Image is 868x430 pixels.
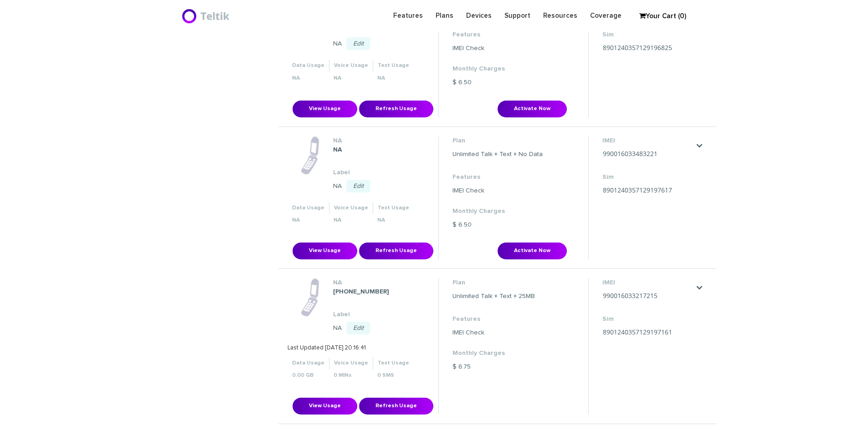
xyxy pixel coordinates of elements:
[452,328,535,337] dd: IMEI Check
[452,186,543,195] dd: IMEI Check
[293,243,357,259] button: View Usage
[333,136,424,145] dt: NA
[452,314,535,324] dt: Features
[373,60,414,72] th: Text Usage
[602,314,693,324] dt: Sim
[452,207,543,216] dt: Monthly Charges
[498,7,537,25] a: Support
[333,182,424,191] dd: NA
[359,398,433,415] button: Refresh Usage
[584,7,628,25] a: Coverage
[429,7,460,25] a: Plans
[359,101,433,117] button: Refresh Usage
[346,322,370,334] a: Edit
[498,101,567,117] button: Activate Now
[452,78,543,87] dd: $ 6.50
[373,202,414,214] th: Text Usage
[333,310,424,319] dt: Label
[288,60,329,72] th: Data Usage
[452,150,543,159] dd: Unlimited Talk + Text + No Data
[329,202,373,214] th: Voice Usage
[635,10,680,23] a: Your Cart (0)
[452,172,543,182] dt: Features
[452,44,543,53] dd: IMEI Check
[602,30,693,39] dt: Sim
[329,72,373,85] th: NA
[329,369,373,382] th: 0 MINs
[333,168,424,177] dt: Label
[333,278,424,287] dt: NA
[373,72,414,85] th: NA
[696,142,703,149] a: .
[373,214,414,227] th: NA
[288,202,329,214] th: Data Usage
[537,7,584,25] a: Resources
[452,220,543,229] dd: $ 6.50
[181,7,232,25] img: BriteX
[452,349,535,358] dt: Monthly Charges
[333,288,389,295] strong: [PHONE_NUMBER]
[288,344,414,353] p: Last Updated [DATE] 20:16:41
[293,101,357,117] button: View Usage
[359,243,433,259] button: Refresh Usage
[460,7,498,25] a: Devices
[329,60,373,72] th: Voice Usage
[288,214,329,227] th: NA
[333,324,424,333] dd: NA
[333,39,424,48] dd: NA
[346,37,370,50] a: Edit
[452,362,535,371] dd: $ 6.75
[696,284,703,291] a: .
[602,136,693,145] dt: IMEI
[301,136,319,175] img: phone
[498,243,567,259] button: Activate Now
[329,357,373,369] th: Voice Usage
[452,292,535,301] dd: Unlimited Talk + Text + 25MB
[373,369,414,382] th: 0 SMS
[293,398,357,415] button: View Usage
[288,369,329,382] th: 0.00 GB
[602,278,693,287] dt: IMEI
[452,64,543,73] dt: Monthly Charges
[452,30,543,39] dt: Features
[452,136,543,145] dt: Plan
[602,172,693,182] dt: Sim
[288,357,329,369] th: Data Usage
[288,72,329,85] th: NA
[373,357,414,369] th: Text Usage
[301,278,319,317] img: phone
[333,147,342,153] strong: NA
[452,278,535,287] dt: Plan
[387,7,429,25] a: Features
[329,214,373,227] th: NA
[346,180,370,192] a: Edit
